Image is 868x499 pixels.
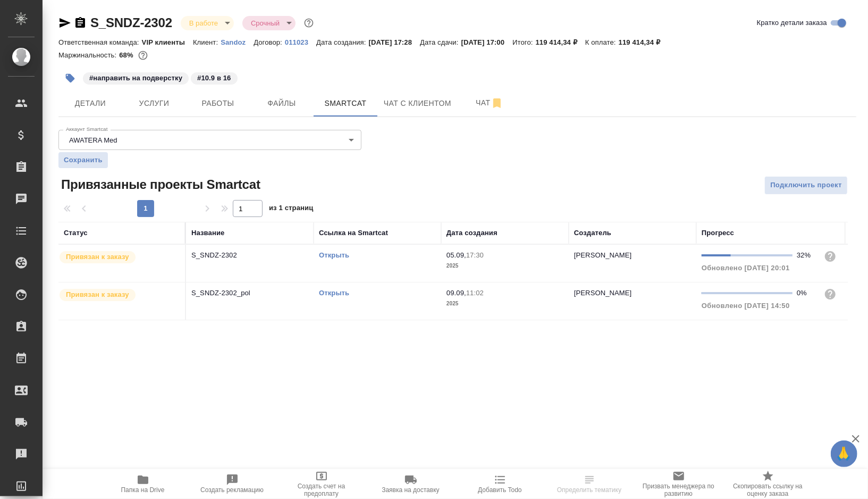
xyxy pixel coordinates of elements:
[74,16,87,29] button: Скопировать ссылку
[466,251,484,259] p: 17:30
[574,228,611,238] div: Создатель
[446,251,466,259] p: 05.09,
[757,18,827,28] span: Кратко детали заказа
[256,97,307,110] span: Файлы
[797,288,815,298] div: 0%
[319,251,349,259] a: Открыть
[446,298,563,309] p: 2025
[221,38,254,46] p: Sandoz
[82,73,190,82] span: направить на подверстку
[66,289,129,300] p: Привязан к заказу
[478,486,521,494] span: Добавить Todo
[121,486,165,494] span: Папка на Drive
[58,130,361,150] div: AWATERA Med
[585,38,619,46] p: К оплате:
[536,38,585,46] p: 119 414,34 ₽
[248,19,283,28] button: Срочный
[119,51,136,59] p: 68%
[702,302,790,310] span: Обновлено [DATE] 14:50
[574,289,632,297] p: [PERSON_NAME]
[221,37,254,46] a: Sandoz
[188,469,277,499] button: Создать рекламацию
[446,228,498,238] div: Дата создания
[764,176,848,195] button: Подключить проект
[191,288,308,298] p: S_SNDZ-2302_pol
[191,228,224,238] div: Название
[285,38,316,46] p: 011023
[277,469,366,499] button: Создать счет на предоплату
[90,15,172,30] a: S_SNDZ-2302
[285,37,316,46] a: 011023
[770,179,842,192] span: Подключить проект
[58,152,108,168] button: Сохранить
[64,228,88,238] div: Статус
[512,38,535,46] p: Итого:
[58,176,260,193] span: Привязанные проекты Smartcat
[89,73,182,84] p: #направить на подверстку
[192,97,243,110] span: Работы
[320,97,371,110] span: Smartcat
[456,469,545,499] button: Добавить Todo
[58,66,82,90] button: Добавить тэг
[269,202,314,217] span: из 1 страниц
[369,38,420,46] p: [DATE] 17:28
[446,289,466,297] p: 09.09,
[641,483,717,497] span: Призвать менеджера по развитию
[302,16,316,30] button: Доп статусы указывают на важность/срочность заказа
[366,469,456,499] button: Заявка на доставку
[319,228,388,238] div: Ссылка на Smartcat
[193,38,221,46] p: Клиент:
[831,440,857,467] button: 🙏
[702,264,790,272] span: Обновлено [DATE] 20:01
[466,289,484,297] p: 11:02
[545,469,634,499] button: Определить тематику
[319,289,349,297] a: Открыть
[142,38,193,46] p: VIP клиенты
[283,483,360,497] span: Создать счет на предоплату
[723,469,813,499] button: Скопировать ссылку на оценку заказа
[634,469,723,499] button: Призвать менеджера по развитию
[191,250,308,261] p: S_SNDZ-2302
[65,97,116,110] span: Детали
[58,16,71,29] button: Скопировать ссылку для ЯМессенджера
[382,486,439,494] span: Заявка на доставку
[129,97,180,110] span: Услуги
[64,155,103,165] span: Сохранить
[66,252,129,262] p: Привязан к заказу
[461,38,513,46] p: [DATE] 17:00
[464,96,515,110] span: Чат
[186,19,221,28] button: В работе
[197,73,231,84] p: #10.9 в 16
[619,38,668,46] p: 119 414,34 ₽
[420,38,461,46] p: Дата сдачи:
[66,136,121,145] button: AWATERA Med
[835,443,853,465] span: 🙏
[557,486,621,494] span: Определить тематику
[316,38,368,46] p: Дата создания:
[98,469,188,499] button: Папка на Drive
[190,73,238,82] span: 10.9 в 16
[797,250,815,261] div: 32%
[491,97,503,110] svg: Отписаться
[58,38,142,46] p: Ответственная команда:
[446,261,563,271] p: 2025
[384,97,451,110] span: Чат с клиентом
[200,486,264,494] span: Создать рекламацию
[242,16,296,30] div: В работе
[574,251,632,259] p: [PERSON_NAME]
[702,228,734,238] div: Прогресс
[58,51,119,59] p: Маржинальность:
[136,48,150,62] button: 31551.44 RUB;
[254,38,285,46] p: Договор:
[730,483,806,497] span: Скопировать ссылку на оценку заказа
[181,16,234,30] div: В работе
